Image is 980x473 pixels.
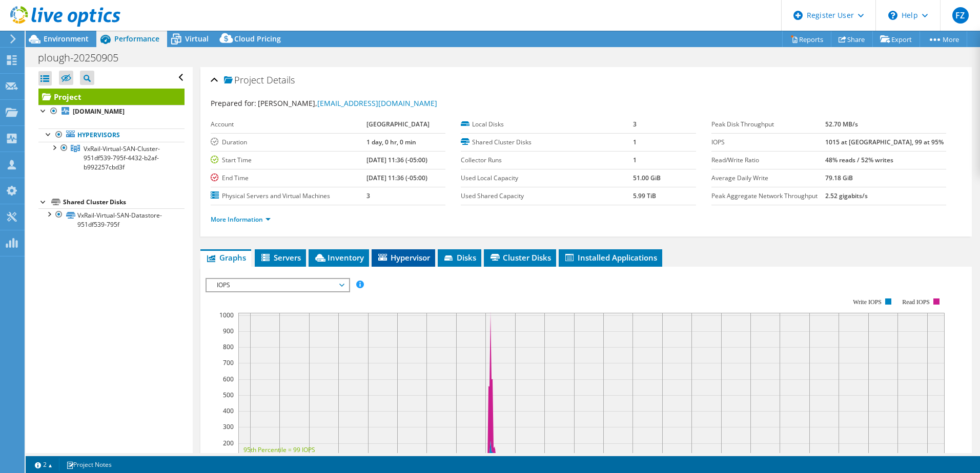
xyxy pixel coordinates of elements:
text: Read IOPS [902,298,930,306]
label: Local Disks [461,119,633,130]
b: 79.18 GiB [825,174,853,182]
a: [EMAIL_ADDRESS][DOMAIN_NAME] [317,98,437,108]
label: IOPS [711,137,825,147]
label: Account [211,119,366,130]
span: Disks [443,252,476,263]
b: [DATE] 11:36 (-05:00) [366,174,427,182]
text: 1000 [219,311,234,319]
text: 500 [223,391,234,399]
span: Environment [44,34,89,44]
text: 200 [223,439,234,447]
b: 1 day, 0 hr, 0 min [366,138,416,146]
span: Hypervisor [377,252,430,263]
b: [DOMAIN_NAME] [73,107,125,116]
label: Duration [211,137,366,147]
span: Installed Applications [564,252,657,263]
label: Start Time [211,155,366,165]
span: [PERSON_NAME], [258,98,437,108]
span: Graphs [206,252,246,263]
a: More Information [211,215,271,224]
label: Peak Disk Throughput [711,119,825,130]
label: End Time [211,173,366,183]
text: 700 [223,358,234,367]
text: 95th Percentile = 99 IOPS [243,445,315,454]
b: 2.52 gigabits/s [825,191,868,200]
text: 800 [223,342,234,351]
b: 1 [633,138,637,146]
a: Export [872,31,920,47]
a: 2 [28,458,59,471]
span: Performance [114,34,159,44]
span: Inventory [314,252,364,263]
b: 51.00 GiB [633,174,661,182]
a: VxRail-Virtual-SAN-Cluster-951df539-795f-4432-b2af-b992257cbd3f [38,142,185,174]
span: Cloud Pricing [234,34,281,44]
label: Peak Aggregate Network Throughput [711,191,825,201]
b: 1015 at [GEOGRAPHIC_DATA], 99 at 95% [825,138,944,146]
a: More [920,31,967,47]
b: 5.99 TiB [633,191,656,200]
label: Collector Runs [461,155,633,165]
text: 900 [223,327,234,335]
text: 300 [223,422,234,431]
a: Project Notes [59,458,119,471]
b: 3 [633,120,637,128]
a: Hypervisors [38,128,185,142]
span: VxRail-Virtual-SAN-Cluster-951df539-795f-4432-b2af-b992257cbd3f [84,144,160,171]
text: 600 [223,375,234,383]
b: 48% reads / 52% writes [825,156,893,164]
a: [DOMAIN_NAME] [38,105,185,118]
b: [DATE] 11:36 (-05:00) [366,156,427,164]
a: Share [831,31,873,47]
label: Average Daily Write [711,173,825,183]
div: Shared Cluster Disks [63,196,185,208]
text: 400 [223,406,234,415]
label: Read/Write Ratio [711,155,825,165]
b: 52.70 MB/s [825,120,858,128]
label: Shared Cluster Disks [461,137,633,147]
text: Write IOPS [853,298,882,306]
span: IOPS [212,279,343,291]
b: [GEOGRAPHIC_DATA] [366,120,430,128]
span: Virtual [185,34,209,44]
span: Cluster Disks [489,252,551,263]
a: Reports [782,31,831,47]
label: Used Shared Capacity [461,191,633,201]
span: Project [224,75,264,85]
svg: \n [888,11,897,20]
label: Used Local Capacity [461,173,633,183]
span: Servers [260,252,301,263]
label: Physical Servers and Virtual Machines [211,191,366,201]
span: FZ [952,7,969,24]
b: 1 [633,156,637,164]
a: VxRail-Virtual-SAN-Datastore-951df539-795f [38,208,185,231]
h1: plough-20250905 [33,52,134,63]
b: 3 [366,191,370,200]
a: Project [38,89,185,105]
label: Prepared for: [211,98,256,108]
span: Details [267,74,295,86]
